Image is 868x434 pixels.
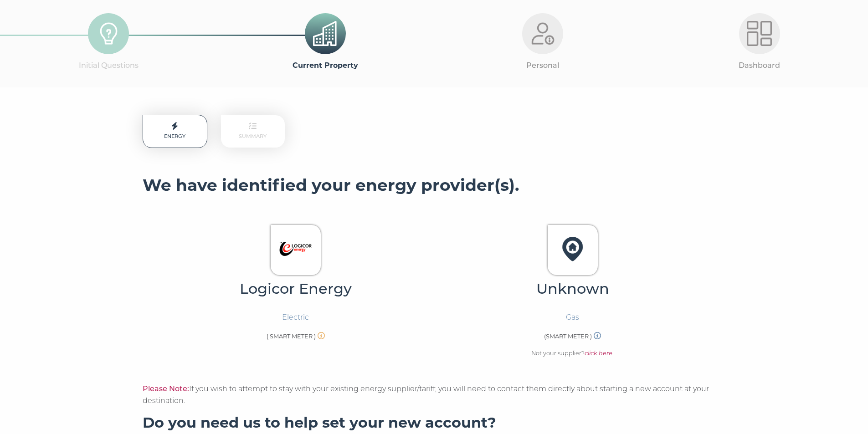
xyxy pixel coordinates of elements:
span: (SMART METER ) [544,333,592,340]
img: Logicor Energy Logo [276,230,315,268]
a: click here [585,350,612,357]
h3: We have identified your energy provider(s). [143,175,726,195]
h4: Unknown [436,280,710,298]
h4: Do you need us to help set your new account? [143,414,726,432]
p: Current Property [217,60,434,71]
p: Summary [221,115,285,148]
img: Logo [553,230,592,268]
img: Initial-Questions-Icon.png [96,21,121,46]
p: Personal [434,60,651,71]
span: ( SMART METER ) [267,333,316,340]
p: Dashboard [651,60,868,71]
p: Energy [143,115,207,148]
img: Previous-Property.png [313,21,338,46]
span: Please Note: [143,384,189,393]
h4: Logicor Energy [159,280,433,298]
img: Dashboard-Light.png [747,21,772,46]
p: Not your supplier? . [531,349,614,358]
p: Electric [282,311,309,323]
p: Gas [566,311,579,323]
p: If you wish to attempt to stay with your existing energy supplier/tariff, you will need to contac... [143,383,726,407]
img: Personal-Light.png [530,21,555,46]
